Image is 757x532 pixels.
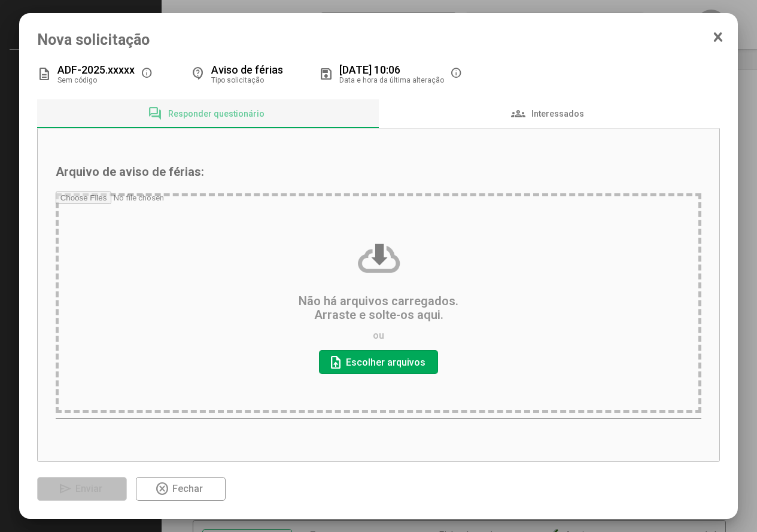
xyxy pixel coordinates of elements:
[168,109,265,118] span: Responder questionário
[37,477,127,501] button: Enviar
[75,483,102,494] span: Enviar
[339,76,444,84] span: Data e hora da última alteração
[511,107,525,121] mat-icon: groups
[450,67,464,81] mat-icon: info
[155,482,169,496] mat-icon: highlight_off
[37,67,51,81] mat-icon: description
[211,76,264,84] span: Tipo solicitação
[57,63,135,76] span: ADF-2025.xxxxx
[191,67,205,81] mat-icon: contact_support
[148,107,162,121] mat-icon: forum
[56,165,204,179] b: Arquivo de aviso de férias:
[339,63,400,76] span: [DATE] 10:06
[58,482,72,496] mat-icon: send
[136,477,226,501] button: Fechar
[172,483,203,494] span: Fechar
[57,76,97,84] span: Sem código
[211,63,283,76] span: Aviso de férias
[37,31,720,48] span: Nova solicitação
[531,109,584,118] span: Interessados
[56,460,209,474] b: Arquivo de recibo de férias:
[319,67,333,81] mat-icon: save
[141,67,155,81] mat-icon: info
